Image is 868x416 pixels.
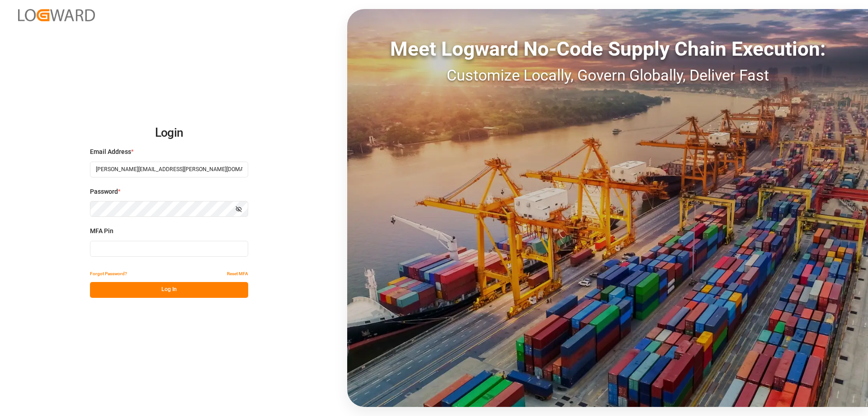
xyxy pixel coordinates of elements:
span: Password [90,187,118,196]
button: Log In [90,282,248,298]
div: Meet Logward No-Code Supply Chain Execution: [347,34,868,64]
img: Logward_new_orange.png [18,9,95,21]
button: Forgot Password? [90,266,127,282]
span: Email Address [90,147,131,157]
div: Customize Locally, Govern Globally, Deliver Fast [347,64,868,87]
input: Enter your email [90,162,248,177]
button: Reset MFA [227,266,248,282]
span: MFA Pin [90,226,113,236]
h2: Login [90,119,248,148]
